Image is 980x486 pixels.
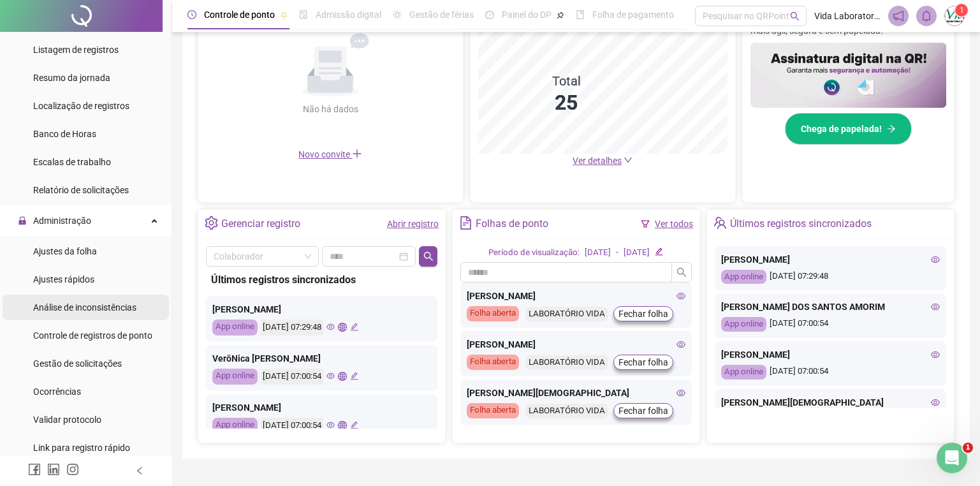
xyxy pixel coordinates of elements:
span: Ocorrências [33,387,81,397]
div: Últimos registros sincronizados [730,213,872,235]
div: [DATE] 07:00:54 [721,317,940,332]
div: [PERSON_NAME] [212,302,431,316]
span: eye [931,255,940,264]
span: Ajustes da folha [33,246,97,256]
div: Folhas de ponto [476,213,548,235]
div: Folha aberta [467,355,519,370]
span: Resumo da jornada [33,73,110,83]
span: setting [205,216,218,230]
span: global [338,421,346,429]
div: App online [212,369,258,385]
span: edit [655,247,663,256]
iframe: Intercom live chat [937,443,967,473]
div: Folha aberta [467,306,519,321]
div: [DATE] 07:29:48 [261,320,323,335]
div: [DATE] [585,246,611,260]
span: lock [18,216,27,225]
span: Folha de pagamento [592,10,674,20]
div: - [616,246,618,260]
span: eye [931,350,940,359]
div: LABORATÓRIO VIDA [525,355,608,370]
span: Administração [33,216,91,226]
div: [DATE] [624,246,650,260]
div: Período de visualização: [488,246,580,260]
div: Últimos registros sincronizados [211,272,432,288]
span: plus [352,149,362,159]
div: LABORATÓRIO VIDA [525,307,608,321]
span: Controle de ponto [204,10,275,20]
div: LABORATÓRIO VIDA [525,404,608,418]
span: global [338,323,346,331]
span: 1 [963,443,973,453]
span: pushpin [557,11,564,19]
span: eye [326,421,335,429]
span: Admissão digital [316,10,381,20]
span: global [338,372,346,380]
span: bell [921,10,932,22]
span: Localização de registros [33,101,129,111]
img: 76119 [945,6,964,26]
div: Folha aberta [467,403,519,418]
span: search [676,267,687,277]
button: Fechar folha [613,306,673,321]
span: sun [393,10,402,19]
span: Fechar folha [618,355,668,369]
div: [PERSON_NAME] [721,253,940,267]
a: Ver todos [655,219,693,229]
span: team [713,216,727,230]
button: Fechar folha [613,355,673,370]
div: [PERSON_NAME] [721,348,940,362]
div: [PERSON_NAME] [467,289,685,303]
div: [DATE] 07:00:54 [261,369,323,385]
div: [PERSON_NAME] DOS SANTOS AMORIM [721,300,940,314]
div: App online [212,418,258,434]
div: VerôNica [PERSON_NAME] [212,351,431,365]
span: Banco de Horas [33,129,96,139]
sup: Atualize o seu contato no menu Meus Dados [955,4,968,17]
span: filter [641,219,650,228]
div: App online [721,270,766,284]
img: banner%2F02c71560-61a6-44d4-94b9-c8ab97240462.png [750,43,947,108]
span: eye [931,302,940,311]
span: Ajustes rápidos [33,274,94,284]
a: Ver detalhes down [573,156,633,166]
span: eye [676,291,685,300]
span: left [135,466,144,475]
span: Ver detalhes [573,156,622,166]
span: Painel do DP [502,10,552,20]
span: eye [931,398,940,407]
span: arrow-right [887,124,896,133]
span: linkedin [47,463,60,476]
span: Análise de inconsistências [33,302,136,313]
span: 1 [960,6,964,15]
span: book [576,10,585,19]
a: Abrir registro [387,219,439,229]
span: Novo convite [298,149,362,159]
span: eye [326,372,335,380]
div: [DATE] 07:00:54 [261,418,323,434]
div: App online [212,320,258,335]
span: Gestão de solicitações [33,358,122,369]
span: Link para registro rápido [33,443,130,453]
div: [PERSON_NAME][DEMOGRAPHIC_DATA] [467,386,685,400]
span: Controle de registros de ponto [33,330,152,341]
span: edit [350,372,358,380]
span: Chega de papelada! [801,122,882,136]
span: Vida Laboratorio [814,9,881,23]
span: edit [350,421,358,429]
span: Listagem de registros [33,45,119,55]
span: Relatório de solicitações [33,185,129,195]
span: eye [326,323,335,331]
div: [DATE] 07:29:48 [721,270,940,284]
div: Gerenciar registro [221,213,300,235]
span: Validar protocolo [33,415,101,425]
span: notification [893,10,904,22]
div: [PERSON_NAME] [467,337,685,351]
span: facebook [28,463,41,476]
span: pushpin [280,11,288,19]
span: down [624,156,633,165]
span: edit [350,323,358,331]
div: Não há dados [272,102,389,116]
span: eye [676,340,685,349]
button: Chega de papelada! [785,113,912,145]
